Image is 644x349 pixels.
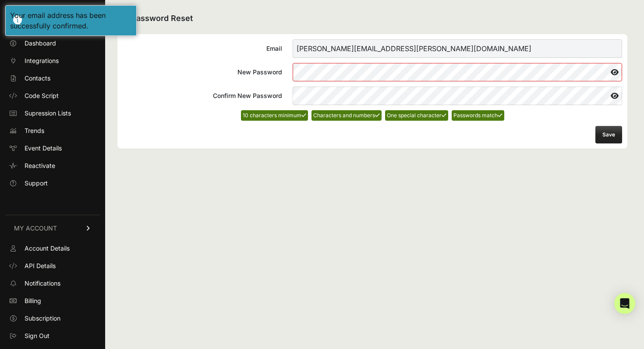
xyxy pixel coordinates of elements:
a: Integrations [5,54,100,68]
input: New Password [293,63,622,81]
div: Email [123,44,282,53]
input: Email [293,39,622,58]
div: New Password [123,68,282,77]
a: Dashboard [5,36,100,50]
a: Sign Out [5,329,100,343]
span: Integrations [25,56,59,65]
a: Account Details [5,241,100,255]
span: Event Details [25,144,62,153]
span: Reactivate [25,161,55,170]
h2: Password Reset [117,12,627,25]
div: Open Intercom Messenger [614,293,635,314]
a: Support [5,176,100,190]
a: Notifications [5,276,100,290]
a: Subscription [5,311,100,325]
span: Supression Lists [25,109,71,118]
a: Trends [5,124,100,138]
button: Save [595,126,622,143]
a: Contacts [5,71,100,85]
a: MY ACCOUNT [5,215,100,241]
div: Confirm New Password [123,91,282,100]
span: Subscription [25,314,60,323]
a: API Details [5,259,100,273]
span: Code Script [25,91,59,100]
span: API Details [25,262,56,270]
span: Billing [25,297,41,305]
span: Sign Out [25,332,50,340]
li: One special character [385,110,448,121]
input: Confirm New Password [293,87,622,105]
a: Billing [5,294,100,308]
span: Contacts [25,74,50,83]
li: 10 characters minimum [241,110,308,121]
a: Reactivate [5,159,100,173]
span: MY ACCOUNT [14,224,57,233]
div: Your email address has been successfully confirmed. [10,10,132,31]
span: Notifications [25,279,60,288]
span: Trends [25,126,44,135]
li: Passwords match [452,110,504,121]
li: Characters and numbers [311,110,382,121]
span: Dashboard [25,39,56,48]
span: Account Details [25,244,70,253]
a: Code Script [5,89,100,103]
a: Event Details [5,141,100,155]
span: Support [25,179,48,188]
a: Supression Lists [5,106,100,120]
